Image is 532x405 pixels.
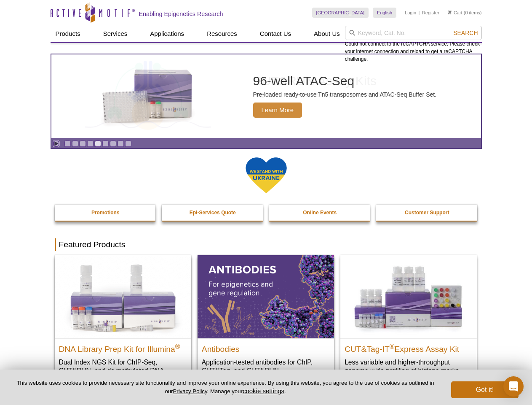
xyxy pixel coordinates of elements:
[269,205,371,221] a: Online Events
[139,10,223,18] h2: Enabling Epigenetics Research
[51,26,86,42] a: Products
[198,255,334,383] a: All Antibodies Antibodies Application-tested antibodies for ChIP, CUT&Tag, and CUT&RUN.
[245,157,287,194] img: We Stand With Ukraine
[173,388,207,394] a: Privacy Policy
[340,255,477,383] a: CUT&Tag-IT® Express Assay Kit CUT&Tag-IT®Express Assay Kit Less variable and higher-throughput ge...
[303,210,337,216] strong: Online Events
[451,381,519,398] button: Got it!
[59,341,187,354] h2: DNA Library Prep Kit for Illumina
[202,358,330,375] p: Application-tested antibodies for ChIP, CUT&Tag, and CUT&RUN.
[503,376,524,397] div: Open Intercom Messenger
[405,10,416,16] a: Login
[55,238,478,251] h2: Featured Products
[309,26,345,42] a: About Us
[118,140,124,147] a: Go to slide 8
[64,140,71,147] a: Go to slide 1
[243,387,284,394] button: cookie settings
[376,205,478,221] a: Customer Support
[55,255,191,391] a: DNA Library Prep Kit for Illumina DNA Library Prep Kit for Illumina® Dual Index NGS Kit for ChIP-...
[448,10,462,16] a: Cart
[87,140,94,147] a: Go to slide 4
[162,205,264,221] a: Epi-Services Quote
[255,26,296,42] a: Contact Us
[102,140,109,147] a: Go to slide 6
[91,210,120,216] strong: Promotions
[202,26,242,42] a: Resources
[110,140,116,147] a: Go to slide 7
[253,103,302,118] span: Learn More
[55,205,157,221] a: Promotions
[405,210,449,216] strong: Customer Support
[145,26,189,42] a: Applications
[175,343,180,350] sup: ®
[59,358,187,383] p: Dual Index NGS Kit for ChIP-Seq, CUT&RUN, and ds methylated DNA assays.
[345,26,482,63] div: Could not connect to the reCAPTCHA service. Please check your internet connection and reload to g...
[340,255,477,338] img: CUT&Tag-IT® Express Assay Kit
[253,75,437,87] h2: 96-well ATAC-Seq
[80,140,86,147] a: Go to slide 3
[448,8,482,18] li: (0 items)
[95,65,201,128] img: Active Motif Kit photo
[51,54,481,138] a: Active Motif Kit photo 96-well ATAC-Seq Pre-loaded ready-to-use Tn5 transposomes and ATAC-Seq Buf...
[95,140,101,147] a: Go to slide 5
[190,210,236,216] strong: Epi-Services Quote
[125,140,131,147] a: Go to slide 9
[390,343,395,350] sup: ®
[253,91,437,98] p: Pre-loaded ready-to-use Tn5 transposomes and ATAC-Seq Buffer Set.
[72,140,78,147] a: Go to slide 2
[53,140,59,147] a: Toggle autoplay
[448,10,452,14] img: Your Cart
[312,8,369,18] a: [GEOGRAPHIC_DATA]
[345,358,473,375] p: Less variable and higher-throughput genome-wide profiling of histone marks​.
[13,379,437,395] p: This website uses cookies to provide necessary site functionality and improve your online experie...
[55,255,191,338] img: DNA Library Prep Kit for Illumina
[202,341,330,354] h2: Antibodies
[98,26,133,42] a: Services
[345,26,482,40] input: Keyword, Cat. No.
[422,10,439,16] a: Register
[419,8,420,18] li: |
[345,341,473,354] h2: CUT&Tag-IT Express Assay Kit
[453,30,478,36] span: Search
[51,54,481,138] article: 96-well ATAC-Seq
[198,255,334,338] img: All Antibodies
[451,29,480,37] button: Search
[373,8,396,18] a: English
